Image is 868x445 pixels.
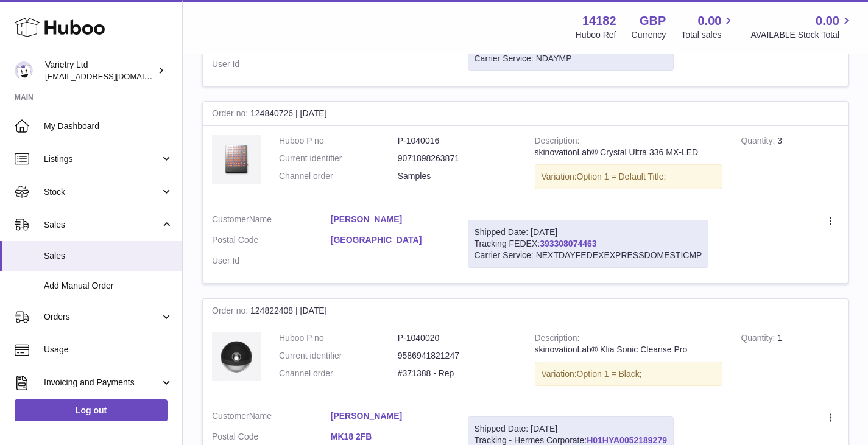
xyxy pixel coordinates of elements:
[475,226,702,238] div: Shipped Date: [DATE]
[331,431,450,443] a: MK18 2FB
[44,250,173,262] span: Sales
[398,135,517,147] dd: P-1040016
[732,126,848,205] td: 3
[44,121,173,132] span: My Dashboard
[587,435,667,445] a: H01HYA0052189279
[212,410,331,425] dt: Name
[732,323,848,402] td: 1
[582,13,616,29] strong: 14182
[475,250,702,261] div: Carrier Service: NEXTDAYFEDEXEXPRESSDOMESTICMP
[640,13,666,29] strong: GBP
[577,369,642,379] span: Option 1 = Black;
[681,13,735,41] a: 0.00 Total sales
[279,170,398,182] dt: Channel order
[750,29,853,41] span: AVAILABLE Stock Total
[475,423,667,435] div: Shipped Date: [DATE]
[816,13,839,29] span: 0.00
[398,170,517,182] dd: Samples
[331,410,450,422] a: [PERSON_NAME]
[212,332,261,381] img: KliaPro-Black-1.jpg
[398,350,517,362] dd: 9586941821247
[203,102,848,126] div: 124840726 | [DATE]
[44,311,160,323] span: Orders
[398,332,517,344] dd: P-1040020
[44,219,160,231] span: Sales
[331,234,450,246] a: [GEOGRAPHIC_DATA]
[681,29,735,41] span: Total sales
[535,333,580,346] strong: Description
[741,136,777,149] strong: Quantity
[212,214,249,224] span: Customer
[203,299,848,323] div: 124822408 | [DATE]
[15,399,168,421] a: Log out
[398,368,517,379] dd: #371388 - Rep
[212,58,331,70] dt: User Id
[279,135,398,147] dt: Huboo P no
[577,172,666,181] span: Option 1 = Default Title;
[212,411,249,421] span: Customer
[279,368,398,379] dt: Channel order
[45,59,155,82] div: Varietry Ltd
[212,306,250,318] strong: Order no
[212,234,331,249] dt: Postal Code
[535,362,723,387] div: Variation:
[15,61,33,80] img: leith@varietry.com
[279,350,398,362] dt: Current identifier
[279,332,398,344] dt: Huboo P no
[212,108,250,121] strong: Order no
[44,186,160,198] span: Stock
[44,344,173,356] span: Usage
[44,280,173,292] span: Add Manual Order
[44,153,160,165] span: Listings
[212,214,331,228] dt: Name
[535,136,580,149] strong: Description
[750,13,853,41] a: 0.00 AVAILABLE Stock Total
[212,255,331,267] dt: User Id
[398,153,517,164] dd: 9071898263871
[44,377,160,388] span: Invoicing and Payments
[632,29,666,41] div: Currency
[331,214,450,225] a: [PERSON_NAME]
[535,344,723,356] div: skinovationLab® Klia Sonic Cleanse Pro
[540,239,596,248] a: 393308074463
[535,164,723,189] div: Variation:
[279,153,398,164] dt: Current identifier
[698,13,722,29] span: 0.00
[212,135,261,184] img: Crystal-3a.jpg
[468,220,709,268] div: Tracking FEDEX:
[576,29,616,41] div: Huboo Ref
[475,53,667,65] div: Carrier Service: NDAYMP
[45,71,179,81] span: [EMAIL_ADDRESS][DOMAIN_NAME]
[535,147,723,158] div: skinovationLab® Crystal Ultra 336 MX-LED
[741,333,777,346] strong: Quantity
